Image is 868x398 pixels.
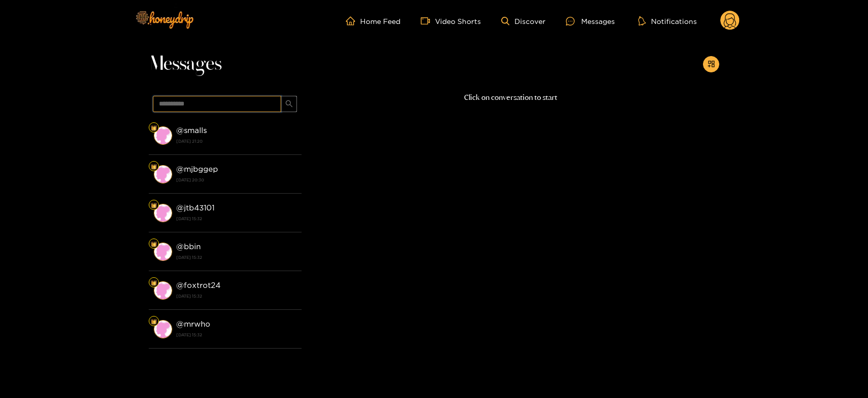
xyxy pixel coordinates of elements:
p: Click on conversation to start [302,92,719,103]
img: conversation [154,243,172,261]
strong: [DATE] 15:32 [176,291,296,301]
img: conversation [154,320,172,338]
img: conversation [154,165,172,183]
strong: @ mrwho [176,320,210,328]
strong: @ foxtrot24 [176,281,221,289]
button: appstore-add [703,56,719,72]
strong: [DATE] 15:32 [176,330,296,339]
img: Fan Level [151,241,157,247]
strong: [DATE] 20:30 [176,175,296,184]
img: Fan Level [151,164,157,170]
strong: @ jtb43101 [176,203,214,212]
img: conversation [154,126,172,145]
span: video-camera [421,16,435,25]
img: Fan Level [151,280,157,286]
img: conversation [154,281,172,300]
span: Messages [149,52,222,76]
strong: @ smalls [176,126,207,135]
span: appstore-add [708,60,715,69]
img: Fan Level [151,202,157,208]
a: Discover [501,17,546,25]
strong: @ mjbggep [176,165,218,173]
div: Messages [566,15,615,27]
a: Video Shorts [421,16,481,25]
button: Notifications [635,16,700,26]
strong: [DATE] 15:32 [176,214,296,223]
button: search [281,96,297,112]
a: Home Feed [346,16,400,25]
img: Fan Level [151,125,157,131]
img: Fan Level [151,319,157,325]
img: conversation [154,204,172,222]
strong: [DATE] 21:20 [176,137,296,146]
strong: @ bbin [176,242,201,251]
span: search [285,100,293,109]
span: home [346,16,360,25]
strong: [DATE] 15:32 [176,253,296,262]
